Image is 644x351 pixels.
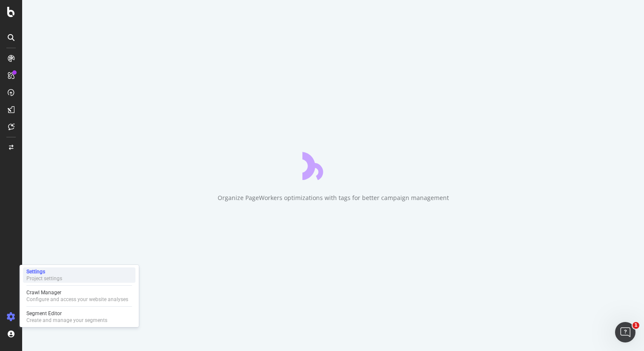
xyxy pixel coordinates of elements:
[23,288,135,304] a: Crawl ManagerConfigure and access your website analyses
[26,275,62,282] div: Project settings
[23,309,135,325] a: Segment EditorCreate and manage your segments
[632,322,639,329] span: 1
[26,289,128,296] div: Crawl Manager
[23,267,135,283] a: SettingsProject settings
[26,268,62,275] div: Settings
[302,149,364,180] div: animation
[26,317,107,324] div: Create and manage your segments
[218,194,449,202] div: Organize PageWorkers optimizations with tags for better campaign management
[26,296,128,303] div: Configure and access your website analyses
[615,322,635,342] iframe: Intercom live chat
[26,310,107,317] div: Segment Editor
